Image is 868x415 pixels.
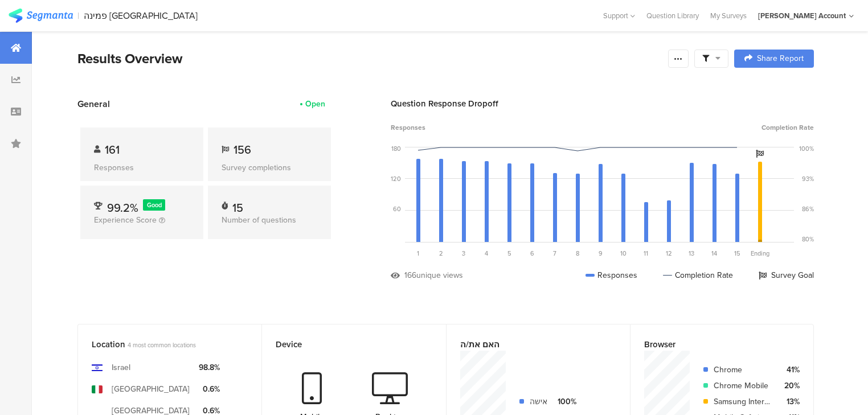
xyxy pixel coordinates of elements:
div: Support [603,7,635,24]
img: segmanta logo [9,9,73,23]
div: Results Overview [77,48,662,69]
div: | [77,9,79,22]
span: Responses [391,122,425,133]
span: 1 [417,249,419,258]
div: Israel [112,361,130,373]
div: 41% [780,364,800,376]
div: Device [276,338,413,351]
span: 2 [439,249,443,258]
div: אישה [530,396,547,408]
span: General [77,97,110,110]
span: 6 [530,249,534,258]
div: 180 [391,144,401,153]
span: 4 [485,249,488,258]
span: 8 [576,249,579,258]
div: 93% [802,174,814,183]
div: Ending [748,249,771,258]
span: 11 [644,249,648,258]
span: 9 [599,249,603,258]
span: 15 [734,249,740,258]
span: 156 [234,141,251,158]
div: Chrome Mobile [714,380,771,392]
div: [GEOGRAPHIC_DATA] [112,383,190,395]
span: Number of questions [222,214,296,226]
div: 15 [232,199,243,211]
span: 7 [553,249,556,258]
div: 100% [556,396,576,408]
span: 4 most common locations [128,340,196,350]
div: [PERSON_NAME] Account [758,10,846,21]
div: 80% [802,235,814,244]
span: 5 [507,249,511,258]
span: 10 [620,249,627,258]
span: 13 [689,249,694,258]
span: 14 [711,249,717,258]
div: 20% [780,380,800,392]
div: האם את/ה [460,338,597,351]
div: 120 [391,174,401,183]
div: Samsung Internet [714,396,771,408]
span: Share Report [757,55,804,63]
div: 100% [799,144,814,153]
div: Question Response Dropoff [391,97,814,110]
span: 161 [105,141,120,158]
div: Open [305,98,325,110]
div: 166 [404,269,416,281]
div: 13% [780,396,800,408]
i: Survey Goal [756,150,764,158]
span: 12 [666,249,672,258]
div: unique views [416,269,463,281]
span: Completion Rate [761,122,814,133]
div: 98.8% [199,361,220,373]
div: Survey completions [222,162,317,174]
a: Question Library [641,10,705,21]
a: My Surveys [705,10,752,21]
div: 0.6% [199,383,220,395]
div: Responses [94,162,190,174]
div: 60 [393,204,401,213]
div: Browser [644,338,781,351]
span: Good [147,200,162,209]
div: פמינה [GEOGRAPHIC_DATA] [84,10,198,21]
div: Completion Rate [663,269,733,281]
div: Responses [586,269,637,281]
span: 3 [462,249,465,258]
div: Survey Goal [759,269,814,281]
span: 99.2% [107,199,138,216]
div: 86% [802,204,814,213]
div: Location [92,338,229,351]
div: Chrome [714,364,771,376]
span: Experience Score [94,214,157,226]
